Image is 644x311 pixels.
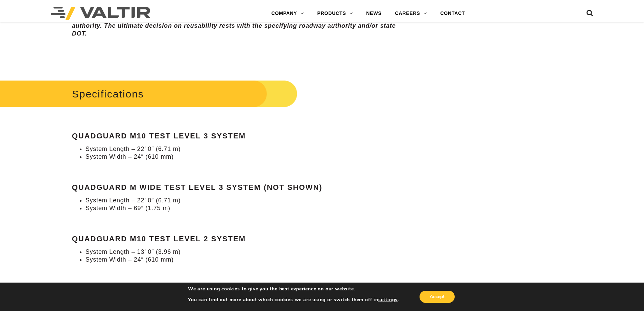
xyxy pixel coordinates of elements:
button: settings [378,297,398,303]
li: System Width – 69″ (1.75 m) [86,204,411,212]
em: *After an impact, the product must be inspected and evaluated per the direction of the specifying... [72,15,407,37]
strong: QuadGuard M10 Test Level 2 System [72,235,246,243]
li: System Width – 24″ (610 mm) [86,256,411,264]
strong: QuadGuard M10 Test Level 3 System [72,132,246,140]
a: CAREERS [388,7,434,20]
li: System Length – 22’ 0″ (6.71 m) [86,145,411,153]
a: COMPANY [265,7,311,20]
a: PRODUCTS [311,7,360,20]
a: CONTACT [433,7,472,20]
p: You can find out more about which cookies we are using or switch them off in . [188,297,399,303]
button: Accept [420,291,455,303]
strong: QuadGuard M Wide Test Level 3 System (not shown) [72,183,323,192]
p: We are using cookies to give you the best experience on our website. [188,286,399,292]
li: System Length – 22’ 0″ (6.71 m) [86,197,411,204]
li: System Length – 13’ 0″ (3.96 m) [86,248,411,256]
a: NEWS [359,7,388,20]
li: System Width – 24″ (610 mm) [86,153,411,161]
img: Valtir [51,7,150,20]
